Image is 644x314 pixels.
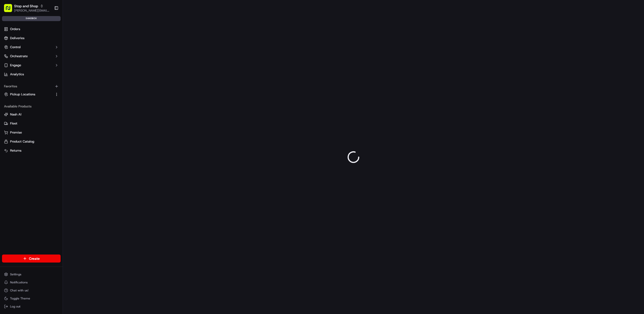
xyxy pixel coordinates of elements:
span: Pickup Locations [10,92,35,97]
span: Analytics [10,72,24,77]
a: Promise [4,130,59,135]
button: Log out [2,303,61,310]
span: Orders [10,27,20,31]
button: Toggle Theme [2,295,61,302]
div: Available Products [2,102,61,110]
a: Deliveries [2,34,61,42]
a: Product Catalog [4,139,59,144]
span: Notifications [10,280,28,284]
button: Settings [2,271,61,278]
button: Stop and Shop[PERSON_NAME][EMAIL_ADDRESS][DOMAIN_NAME] [2,2,52,14]
a: Analytics [2,70,61,78]
span: Orchestrate [10,54,28,58]
button: Returns [2,147,61,155]
button: Create [2,255,61,263]
button: Pickup Locations [2,90,61,98]
span: Promise [10,130,22,135]
span: Create [29,256,40,261]
button: Notifications [2,279,61,286]
a: Pickup Locations [4,92,53,97]
button: Chat with us! [2,287,61,294]
span: Settings [10,272,21,276]
span: Engage [10,63,21,68]
span: Product Catalog [10,139,34,144]
div: sandbox [2,16,61,21]
span: Deliveries [10,36,24,40]
a: Nash AI [4,112,59,117]
span: Toggle Theme [10,296,30,300]
button: Stop and Shop [14,4,38,9]
button: Nash AI [2,110,61,118]
div: Favorites [2,82,61,90]
span: Fleet [10,121,17,126]
span: Nash AI [10,112,21,117]
button: Fleet [2,119,61,128]
button: Product Catalog [2,138,61,146]
span: Returns [10,148,21,153]
a: Fleet [4,121,59,126]
span: Chat with us! [10,288,28,292]
button: Engage [2,61,61,69]
button: [PERSON_NAME][EMAIL_ADDRESS][DOMAIN_NAME] [14,9,50,13]
button: Promise [2,129,61,137]
button: Orchestrate [2,52,61,60]
a: Orders [2,25,61,33]
a: Returns [4,148,59,153]
button: Control [2,43,61,51]
span: Log out [10,304,20,308]
span: Control [10,45,21,49]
